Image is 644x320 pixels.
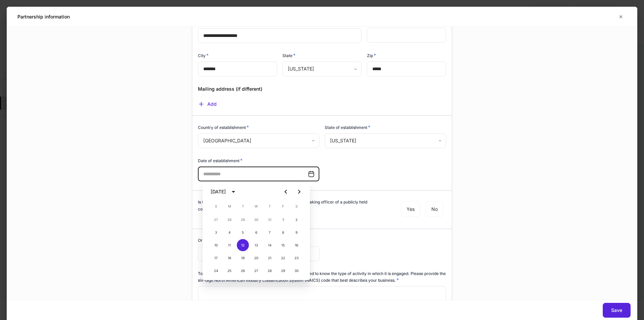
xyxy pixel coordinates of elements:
[264,199,276,213] span: Thursday
[264,265,276,277] button: 28
[282,52,296,59] h6: State
[603,303,631,318] button: Save
[325,133,446,148] div: [US_STATE]
[277,199,289,213] span: Friday
[211,188,226,195] div: [DATE]
[264,214,276,226] button: 31
[277,252,289,264] button: 22
[198,52,209,59] h6: City
[237,199,249,213] span: Tuesday
[223,252,235,264] button: 18
[223,226,235,238] button: 4
[198,157,243,164] h6: Date of establishment
[250,199,262,213] span: Wednesday
[264,252,276,264] button: 21
[277,214,289,226] button: 1
[290,239,303,251] button: 16
[250,265,262,277] button: 27
[237,265,249,277] button: 26
[210,265,222,277] button: 24
[210,239,222,251] button: 10
[223,214,235,226] button: 28
[223,199,235,213] span: Monday
[228,186,239,197] button: calendar view is open, switch to year view
[292,185,306,198] button: Next month
[264,277,276,289] button: 4
[250,277,262,289] button: 3
[250,239,262,251] button: 13
[325,124,370,131] h6: State of establishment
[290,214,303,226] button: 2
[237,214,249,226] button: 29
[237,226,249,238] button: 5
[17,13,70,20] h5: Partnership information
[277,277,289,289] button: 5
[198,237,238,243] h6: Organization website
[237,252,249,264] button: 19
[198,124,249,131] h6: Country of establishment
[193,78,446,92] div: Mailing address (if different)
[198,101,217,107] button: Add
[250,214,262,226] button: 30
[237,277,249,289] button: 2
[210,252,222,264] button: 17
[223,265,235,277] button: 25
[250,252,262,264] button: 20
[279,185,292,198] button: Previous month
[210,277,222,289] button: 31
[290,199,303,213] span: Saturday
[277,226,289,238] button: 8
[250,226,262,238] button: 6
[237,239,249,251] button: 12
[223,277,235,289] button: 1
[290,265,303,277] button: 30
[277,239,289,251] button: 15
[210,199,222,213] span: Sunday
[198,133,319,148] div: [GEOGRAPHIC_DATA]
[198,199,385,212] h6: Is the organization a director, 10% shareholder or policy-making officer of a publicly held company?
[223,239,235,251] button: 11
[611,308,622,313] div: Save
[264,239,276,251] button: 14
[210,214,222,226] button: 27
[290,252,303,264] button: 23
[198,270,446,283] h6: To properly categorize and serve your organization, we need to know the type of activity in which...
[277,265,289,277] button: 29
[210,226,222,238] button: 3
[264,226,276,238] button: 7
[290,277,303,289] button: 6
[290,226,303,238] button: 9
[367,52,376,59] h6: Zip
[282,61,361,76] div: [US_STATE]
